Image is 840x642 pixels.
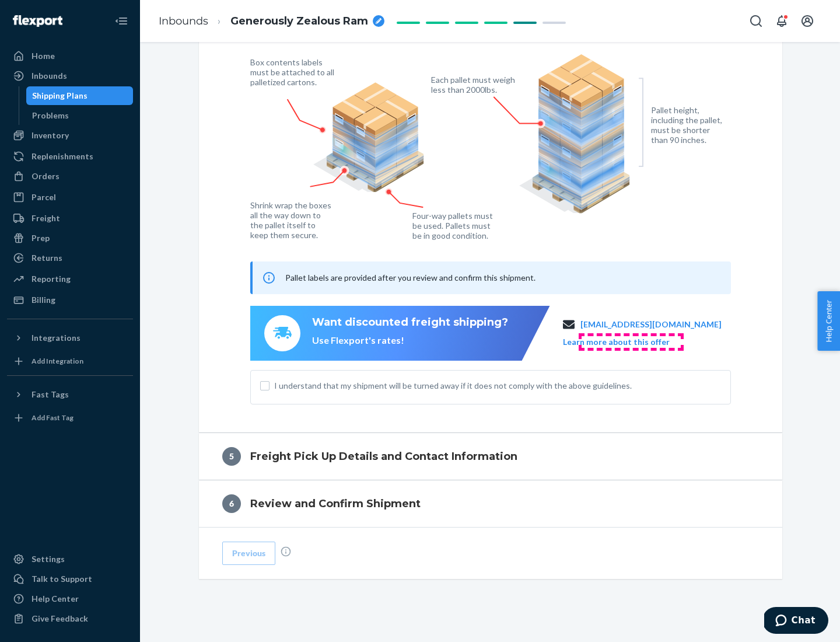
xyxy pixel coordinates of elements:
a: Help Center [7,589,133,608]
div: Talk to Support [32,573,92,585]
span: Pallet labels are provided after you review and confirm this shipment. [285,273,535,282]
div: Prep [32,232,50,244]
button: Open Search Box [744,9,768,33]
div: Fast Tags [32,389,69,400]
div: Use Flexport's rates! [312,334,508,347]
h4: Review and Confirm Shipment [250,496,421,511]
a: Shipping Plans [26,86,134,105]
button: 6Review and Confirm Shipment [199,480,782,527]
figcaption: Shrink wrap the boxes all the way down to the pallet itself to keep them secure. [250,200,334,240]
a: Add Fast Tag [7,409,133,427]
a: Parcel [7,188,133,207]
div: Orders [32,170,60,182]
a: Settings [7,550,133,568]
span: I understand that my shipment will be turned away if it does not comply with the above guidelines. [274,380,721,392]
div: Integrations [32,332,80,344]
button: 5Freight Pick Up Details and Contact Information [199,433,782,480]
h4: Freight Pick Up Details and Contact Information [250,449,517,464]
iframe: Opens a widget where you can chat to one of our agents [764,607,828,636]
div: Home [32,50,55,62]
button: Close Navigation [110,9,133,33]
div: 6 [222,494,241,513]
div: Freight [32,212,60,224]
a: Orders [7,167,133,186]
span: Generously Zealous Ram [230,14,368,29]
a: Billing [7,291,133,309]
div: Settings [32,553,65,565]
div: Add Integration [32,356,83,366]
button: Talk to Support [7,570,133,588]
div: Help Center [32,593,79,605]
div: Returns [32,252,62,264]
div: Problems [32,110,69,121]
input: I understand that my shipment will be turned away if it does not comply with the above guidelines. [260,381,269,390]
a: Inbounds [159,15,208,27]
div: Give Feedback [32,613,88,624]
button: Open account menu [796,9,819,33]
a: Add Integration [7,352,133,371]
div: Parcel [32,191,56,203]
div: 5 [222,447,241,466]
figcaption: Each pallet must weigh less than 2000lbs. [431,75,518,95]
a: Replenishments [7,147,133,166]
button: Fast Tags [7,385,133,404]
div: Inventory [32,130,69,141]
button: Give Feedback [7,609,133,628]
img: Flexport logo [13,15,62,27]
div: Add Fast Tag [32,413,73,423]
button: Previous [222,542,275,565]
a: Prep [7,229,133,247]
a: Inventory [7,126,133,145]
div: Replenishments [32,151,93,162]
div: Shipping Plans [32,90,87,102]
a: Problems [26,106,134,125]
button: Learn more about this offer [563,336,670,348]
a: Freight [7,209,133,228]
a: Inbounds [7,67,133,85]
button: Open notifications [770,9,793,33]
a: Reporting [7,270,133,288]
button: Integrations [7,329,133,347]
div: Want discounted freight shipping? [312,315,508,330]
ol: breadcrumbs [149,4,394,39]
a: Returns [7,249,133,267]
div: Reporting [32,273,71,285]
figcaption: Pallet height, including the pallet, must be shorter than 90 inches. [651,105,727,145]
button: Help Center [817,291,840,351]
div: Billing [32,294,55,306]
figcaption: Box contents labels must be attached to all palletized cartons. [250,57,337,87]
a: [EMAIL_ADDRESS][DOMAIN_NAME] [580,319,722,330]
div: Inbounds [32,70,67,82]
a: Home [7,47,133,65]
figcaption: Four-way pallets must be used. Pallets must be in good condition. [412,211,494,240]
